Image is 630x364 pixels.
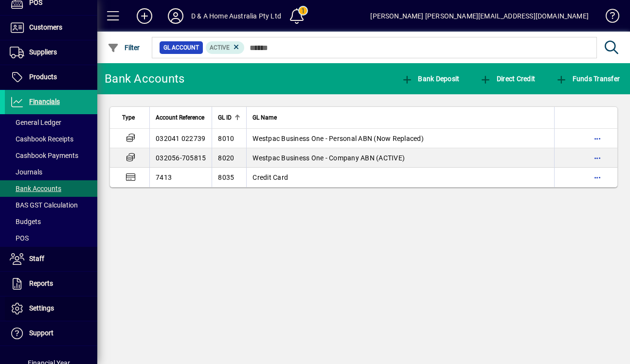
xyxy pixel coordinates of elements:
span: Account Reference [156,112,204,123]
span: Budgets [10,218,41,225]
button: More options [590,131,605,146]
span: Staff [29,255,44,262]
a: Reports [5,272,97,296]
button: Direct Credit [477,70,538,87]
span: Direct Credit [480,75,535,83]
button: More options [590,170,605,185]
span: 8010 [218,135,234,142]
td: 7413 [149,168,212,187]
a: Knowledge Base [598,2,618,34]
a: Journals [5,164,97,180]
div: Type [122,112,144,123]
td: 032056-705815 [149,148,212,168]
span: Support [29,329,54,337]
span: BAS GST Calculation [10,201,78,209]
span: Credit Card [252,173,288,181]
a: Support [5,321,97,346]
a: Cashbook Receipts [5,131,97,147]
span: Active [210,44,230,51]
div: GL Name [252,112,548,123]
mat-chip: Activation Status: Active [206,41,245,54]
span: GL Name [252,112,277,123]
span: Products [29,73,57,81]
span: 8035 [218,173,234,181]
button: Funds Transfer [553,70,622,87]
div: [PERSON_NAME] [PERSON_NAME][EMAIL_ADDRESS][DOMAIN_NAME] [370,8,589,24]
span: Suppliers [29,48,57,56]
a: Suppliers [5,40,97,65]
a: Staff [5,247,97,271]
a: Customers [5,16,97,40]
a: Budgets [5,213,97,230]
span: Reports [29,279,53,287]
button: Add [129,7,160,25]
span: POS [10,234,29,242]
span: GL Account [163,43,199,52]
a: POS [5,230,97,246]
span: Funds Transfer [556,75,620,83]
span: Bank Accounts [10,185,61,192]
a: Products [5,65,97,89]
button: Bank Deposit [399,70,462,87]
div: GL ID [218,112,240,123]
a: Settings [5,296,97,321]
a: Cashbook Payments [5,147,97,164]
button: Filter [105,39,143,56]
div: Bank Accounts [105,71,184,87]
button: More options [590,150,605,166]
span: Customers [29,23,62,31]
div: D & A Home Australia Pty Ltd [191,8,281,24]
span: 8020 [218,154,234,162]
span: Cashbook Receipts [10,135,73,143]
span: GL ID [218,112,232,123]
span: Filter [108,44,140,52]
span: Westpac Business One - Personal ABN (Now Replaced) [252,135,424,142]
span: Settings [29,304,54,312]
span: Westpac Business One - Company ABN (ACTIVE) [252,154,405,162]
span: Journals [10,168,42,176]
span: Type [122,112,135,123]
button: Profile [160,7,191,25]
a: General Ledger [5,114,97,131]
span: Cashbook Payments [10,152,78,159]
a: BAS GST Calculation [5,197,97,213]
a: Bank Accounts [5,180,97,197]
span: General Ledger [10,119,61,126]
span: Financials [29,98,60,105]
span: Bank Deposit [401,75,460,83]
td: 032041 022739 [149,129,212,148]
